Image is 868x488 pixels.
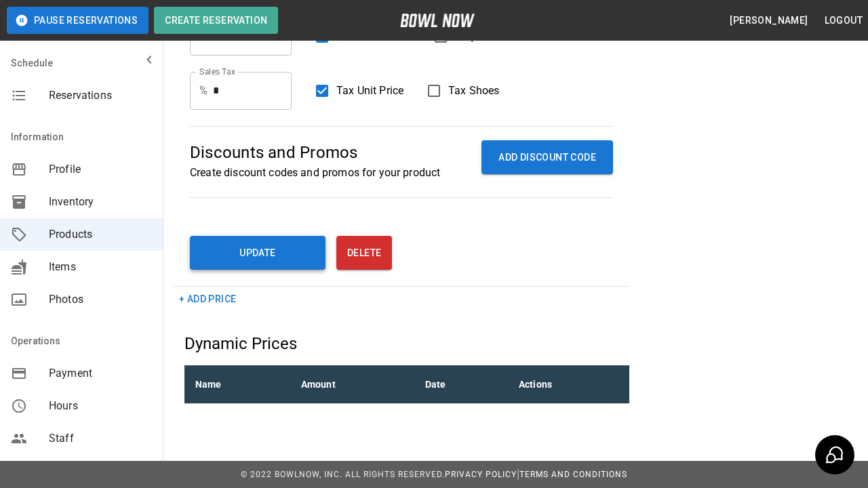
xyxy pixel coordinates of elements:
p: Create discount codes and promos for your product [190,165,440,181]
a: Privacy Policy [445,470,517,479]
h5: Dynamic Prices [184,333,629,354]
th: Amount [290,365,414,404]
button: Pause Reservations [7,7,149,34]
span: Profile [49,161,152,178]
span: Tax Shoes [448,83,499,99]
span: Products [49,226,152,243]
th: Actions [508,365,629,404]
span: © 2022 BowlNow, Inc. All Rights Reserved. [241,470,445,479]
button: Update [190,236,325,270]
button: [PERSON_NAME] [724,8,813,33]
span: Payment [49,365,152,382]
button: Create Reservation [154,7,278,34]
button: ADD DISCOUNT CODE [481,140,613,175]
img: logo [400,14,475,27]
button: + Add Price [174,287,241,312]
a: Terms and Conditions [519,470,627,479]
th: Date [414,365,508,404]
button: Delete [336,236,392,270]
span: Photos [49,291,152,308]
th: Name [184,365,290,404]
table: sticky table [184,365,629,404]
button: Logout [819,8,868,33]
span: Reservations [49,87,152,104]
span: Inventory [49,194,152,210]
p: % [199,83,208,99]
p: Discounts and Promos [190,140,440,165]
span: Items [49,259,152,275]
span: Staff [49,430,152,447]
span: Tax Unit Price [336,83,403,99]
span: Hours [49,398,152,414]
